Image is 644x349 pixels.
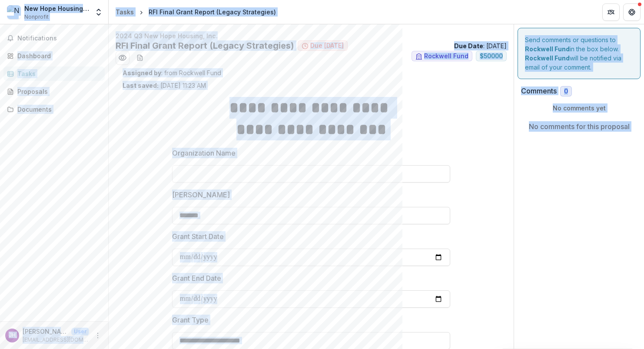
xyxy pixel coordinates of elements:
[93,330,103,341] button: More
[71,328,89,336] p: User
[17,87,98,96] div: Proposals
[3,31,105,45] button: Notifications
[564,88,568,95] span: 0
[454,41,507,50] p: : [DATE]
[133,51,147,65] button: download-word-button
[172,315,209,325] p: Grant Type
[480,53,503,60] span: $ 50000
[525,45,570,53] strong: Rockwell Fund
[23,336,89,344] p: [EMAIL_ADDRESS][DOMAIN_NAME]
[17,35,101,42] span: Notifications
[93,3,105,21] button: Open entity switcher
[17,105,98,114] div: Documents
[3,102,105,116] a: Documents
[7,5,21,19] img: New Hope Housing, Inc.
[310,42,344,50] span: Due [DATE]
[23,327,68,336] p: [PERSON_NAME]
[172,148,236,158] p: Organization Name
[116,51,129,65] button: Preview 3f4f17bc-2a9a-420f-be49-c86659bcd77a.pdf
[112,6,279,18] nav: breadcrumb
[623,3,641,21] button: Get Help
[116,40,294,51] h2: RFI Final Grant Report (Legacy Strategies)
[123,81,206,90] p: [DATE] 11:23 AM
[525,54,570,62] strong: Rockwell Fund
[454,42,483,50] strong: Due Date
[17,69,98,78] div: Tasks
[24,13,49,21] span: Nonprofit
[521,103,637,113] p: No comments yet
[172,231,224,242] p: Grant Start Date
[602,3,620,21] button: Partners
[123,68,500,77] p: : from Rockwell Fund
[521,87,557,95] h2: Comments
[518,28,641,79] div: Send comments or questions to in the box below. will be notified via email of your comment.
[116,31,507,40] p: 2024 Q3 New Hope Housing, Inc.
[3,66,105,81] a: Tasks
[123,82,159,89] strong: Last saved:
[172,189,230,200] p: [PERSON_NAME]
[112,6,137,18] a: Tasks
[123,69,161,76] strong: Assigned by
[149,7,276,17] div: RFI Final Grant Report (Legacy Strategies)
[9,332,16,338] div: Joy Horak-Brown
[172,273,221,283] p: Grant End Date
[424,53,468,60] span: Rockwell Fund
[116,7,134,17] div: Tasks
[3,49,105,63] a: Dashboard
[3,84,105,99] a: Proposals
[24,4,89,13] div: New Hope Housing, Inc.
[17,51,98,60] div: Dashboard
[529,121,630,132] p: No comments for this proposal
